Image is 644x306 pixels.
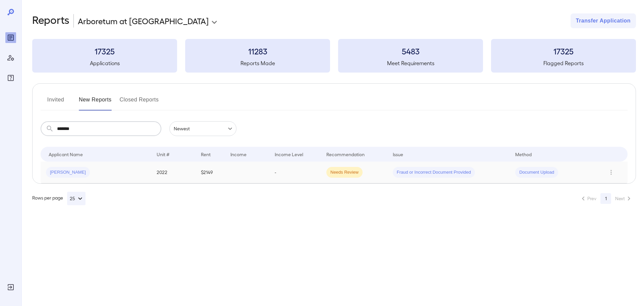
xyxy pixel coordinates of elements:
div: Method [515,150,532,158]
h5: Meet Requirements [338,59,483,67]
div: Income Level [275,150,303,158]
div: FAQ [5,73,16,83]
button: New Reports [79,94,112,111]
button: Transfer Application [571,13,636,28]
div: Manage Users [5,52,16,63]
span: [PERSON_NAME] [46,169,90,176]
div: Rent [201,150,212,158]
div: Applicant Name [49,150,83,158]
div: Issue [393,150,404,158]
div: Recommendation [326,150,365,158]
span: Document Upload [515,169,558,176]
button: page 1 [600,193,611,204]
div: Unit # [157,150,169,158]
h3: 17325 [491,46,636,56]
button: Row Actions [606,167,616,178]
h5: Reports Made [185,59,330,67]
nav: pagination navigation [576,193,636,204]
button: Invited [41,94,71,111]
h5: Applications [32,59,177,67]
button: Closed Reports [120,94,159,111]
div: Log Out [5,282,16,293]
summary: 17325Applications11283Reports Made5483Meet Requirements17325Flagged Reports [32,39,636,73]
h3: 11283 [185,46,330,56]
td: $2149 [196,162,225,183]
td: - [269,162,321,183]
div: Newest [169,121,236,136]
span: Needs Review [326,169,363,176]
h2: Reports [32,13,69,28]
div: Rows per page [32,192,86,205]
h5: Flagged Reports [491,59,636,67]
p: Arboretum at [GEOGRAPHIC_DATA] [78,15,209,26]
h3: 5483 [338,46,483,56]
span: Fraud or Incorrect Document Provided [393,169,475,176]
div: Reports [5,32,16,43]
button: 25 [67,192,86,205]
h3: 17325 [32,46,177,56]
td: 2022 [151,162,196,183]
div: Income [230,150,247,158]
